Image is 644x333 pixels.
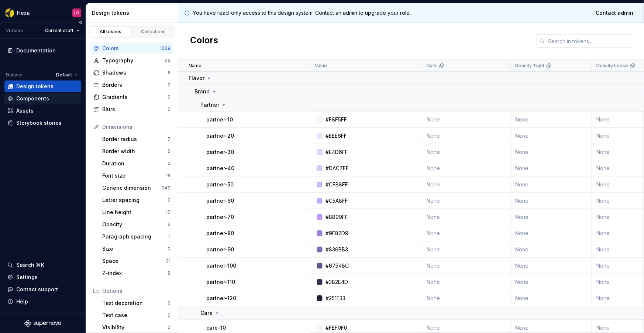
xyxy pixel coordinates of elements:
[326,148,348,156] div: #E4D6FF
[16,261,44,269] div: Search ⌘K
[16,83,54,90] div: Design tokens
[42,25,83,36] button: Current draft
[596,9,633,17] span: Contact admin
[206,295,236,302] p: partner-120
[102,233,169,240] div: Paragraph spacing
[326,246,348,253] div: #836BB3
[193,9,411,17] p: You have read-only access to this design system. Contact an admin to upgrade your role.
[206,181,234,188] p: partner-50
[4,117,81,129] a: Storybook stories
[168,312,171,318] div: 0
[189,63,202,69] p: Name
[92,29,129,35] div: All tokens
[24,320,61,327] svg: Supernova Logo
[90,67,173,79] a: Shadows6
[206,165,234,172] p: partner-40
[90,103,173,115] a: Blurs0
[102,81,168,89] div: Borders
[326,230,348,237] div: #9F82D9
[4,296,81,308] button: Help
[92,9,175,17] div: Design tokens
[99,145,173,157] a: Border width5
[511,209,592,225] td: None
[102,287,171,295] div: Options
[102,160,168,167] div: Duration
[168,148,171,154] div: 5
[166,258,171,264] div: 21
[99,206,173,218] a: Line height17
[16,298,28,305] div: Help
[75,10,79,16] div: LR
[168,325,171,330] div: 0
[4,45,81,56] a: Documentation
[511,144,592,160] td: None
[596,63,628,69] p: Density Loose
[16,47,56,54] div: Documentation
[4,105,81,117] a: Assets
[90,79,173,91] a: Borders0
[56,72,72,78] span: Default
[326,197,348,205] div: #C5A8FF
[102,148,168,155] div: Border width
[326,116,347,123] div: #F8F5FF
[99,219,173,230] a: Opacity6
[189,75,204,82] p: Flavor
[102,270,168,277] div: Z-index
[102,106,168,113] div: Blurs
[102,257,166,265] div: Space
[4,93,81,104] a: Components
[99,158,173,169] a: Duration0
[326,181,348,188] div: #CFB8FF
[45,28,73,34] span: Current draft
[99,231,173,243] a: Paragraph spacing1
[102,123,171,131] div: Dimensions
[102,135,168,143] div: Border radius
[99,182,173,194] a: Generic dimension242
[102,93,168,101] div: Gradients
[422,274,511,290] td: None
[16,274,38,281] div: Settings
[99,309,173,321] a: Text case0
[422,225,511,241] td: None
[168,300,171,306] div: 0
[168,161,171,166] div: 0
[102,196,168,204] div: Letter spacing
[206,246,234,253] p: partner-90
[511,128,592,144] td: None
[206,116,233,123] p: partner-10
[99,255,173,267] a: Space21
[90,55,173,66] a: Typography26
[422,209,511,225] td: None
[16,107,34,114] div: Assets
[99,194,173,206] a: Letter spacing0
[102,245,168,253] div: Size
[168,222,171,227] div: 6
[326,132,347,140] div: #EEE6FF
[90,91,173,103] a: Gradients0
[1,5,84,21] button: HexaLR
[511,258,592,274] td: None
[200,101,219,109] p: Partner
[99,170,173,182] a: Font size16
[511,274,592,290] td: None
[168,197,171,203] div: 0
[102,57,165,64] div: Typography
[5,8,14,17] img: a56d5fbf-f8ab-4a39-9705-6fc7187585ab.png
[102,209,166,216] div: Line height
[160,45,171,51] div: 1068
[326,295,345,302] div: #251F33
[168,136,171,142] div: 7
[422,111,511,128] td: None
[206,132,234,140] p: partner-20
[75,17,86,28] button: Collapse sidebar
[168,106,171,112] div: 0
[511,193,592,209] td: None
[102,299,168,307] div: Text decoration
[6,28,23,34] div: Version
[511,290,592,306] td: None
[422,193,511,209] td: None
[166,209,171,215] div: 17
[102,184,162,192] div: Generic dimension
[422,160,511,176] td: None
